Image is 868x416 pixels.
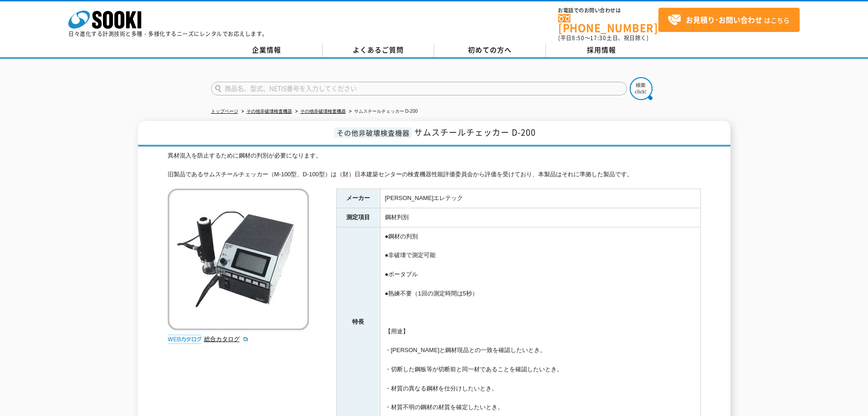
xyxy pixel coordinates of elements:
[168,335,202,344] img: webカタログ
[686,14,762,25] strong: お見積り･お問い合わせ
[211,109,238,114] a: トップページ
[558,14,658,33] a: [PHONE_NUMBER]
[558,8,658,13] span: お電話でのお問い合わせは
[334,127,412,138] span: その他非破壊検査機器
[168,189,309,330] img: サムスチールチェッカー D-200
[211,82,627,95] input: 商品名、型式、NETIS番号を入力してください
[347,107,418,116] li: サムスチールチェッカー D-200
[336,189,380,208] th: メーカー
[68,31,268,37] p: 日々進化する計測技術と多種・多様化するニーズにレンタルでお応えします。
[204,336,249,342] a: 総合カタログ
[558,34,648,42] span: (平日 ～ 土日、祝日除く)
[590,34,606,42] span: 17:30
[323,43,434,57] a: よくあるご質問
[572,34,585,42] span: 8:50
[414,126,536,138] span: サムスチールチェッカー D-200
[380,208,700,227] td: 鋼材判別
[380,189,700,208] td: [PERSON_NAME]エレテック
[658,8,800,32] a: お見積り･お問い合わせはこちら
[668,13,790,27] span: はこちら
[247,109,292,114] a: その他非破壊検査機器
[434,43,546,57] a: 初めての方へ
[300,109,346,114] a: その他非破壊検査機器
[336,208,380,227] th: 測定項目
[211,43,323,57] a: 企業情報
[168,151,701,179] div: 異材混入を防止するために鋼材の判別が必要になります。 旧製品であるサムスチールチェッカー（M-100型、D-100型）は（財）日本建築センターの検査機器性能評価委員会から評価を受けており、本製品...
[546,43,657,57] a: 採用情報
[630,77,652,100] img: btn_search.png
[468,45,512,55] span: 初めての方へ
